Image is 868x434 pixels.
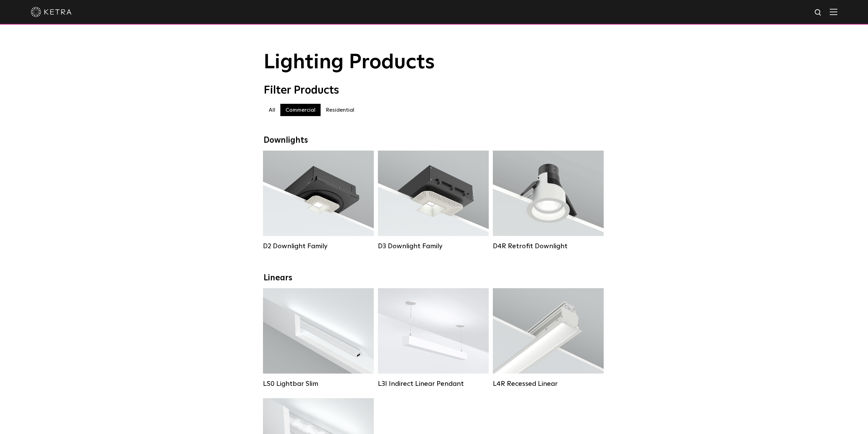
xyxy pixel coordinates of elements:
div: L4R Recessed Linear [493,380,604,388]
img: Hamburger%20Nav.svg [830,9,837,15]
div: D3 Downlight Family [378,242,489,250]
div: D2 Downlight Family [263,242,374,250]
a: D3 Downlight Family Lumen Output:700 / 900 / 1100Colors:White / Black / Silver / Bronze / Paintab... [378,151,489,250]
div: Filter Products [264,84,605,97]
img: search icon [814,9,823,17]
div: Linears [264,273,605,283]
a: L4R Recessed Linear Lumen Output:400 / 600 / 800 / 1000Colors:White / BlackControl:Lutron Clear C... [493,288,604,388]
div: Downlights [264,136,605,145]
div: D4R Retrofit Downlight [493,242,604,250]
label: All [264,104,280,116]
a: LS0 Lightbar Slim Lumen Output:200 / 350Colors:White / BlackControl:X96 Controller [263,288,374,388]
img: ketra-logo-2019-white [31,7,72,17]
label: Residential [321,104,359,116]
span: Lighting Products [264,52,435,73]
a: L3I Indirect Linear Pendant Lumen Output:400 / 600 / 800 / 1000Housing Colors:White / BlackContro... [378,288,489,388]
div: L3I Indirect Linear Pendant [378,380,489,388]
div: LS0 Lightbar Slim [263,380,374,388]
a: D2 Downlight Family Lumen Output:1200Colors:White / Black / Gloss Black / Silver / Bronze / Silve... [263,151,374,250]
label: Commercial [280,104,321,116]
a: D4R Retrofit Downlight Lumen Output:800Colors:White / BlackBeam Angles:15° / 25° / 40° / 60°Watta... [493,151,604,250]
